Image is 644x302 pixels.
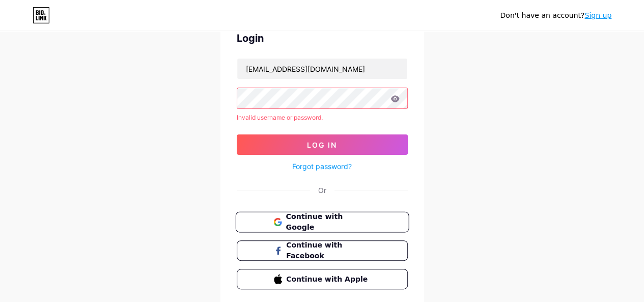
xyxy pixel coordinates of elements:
[237,240,408,261] button: Continue with Facebook
[237,59,407,79] input: Username
[500,10,611,21] div: Don't have an account?
[235,212,409,233] button: Continue with Google
[584,11,611,19] a: Sign up
[286,274,370,285] span: Continue with Apple
[237,31,408,46] div: Login
[286,240,370,261] span: Continue with Facebook
[318,185,326,196] div: Or
[237,134,408,155] button: Log In
[286,211,371,233] span: Continue with Google
[237,212,408,232] a: Continue with Google
[292,161,352,172] a: Forgot password?
[237,113,408,122] div: Invalid username or password.
[307,141,337,149] span: Log In
[237,269,408,289] button: Continue with Apple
